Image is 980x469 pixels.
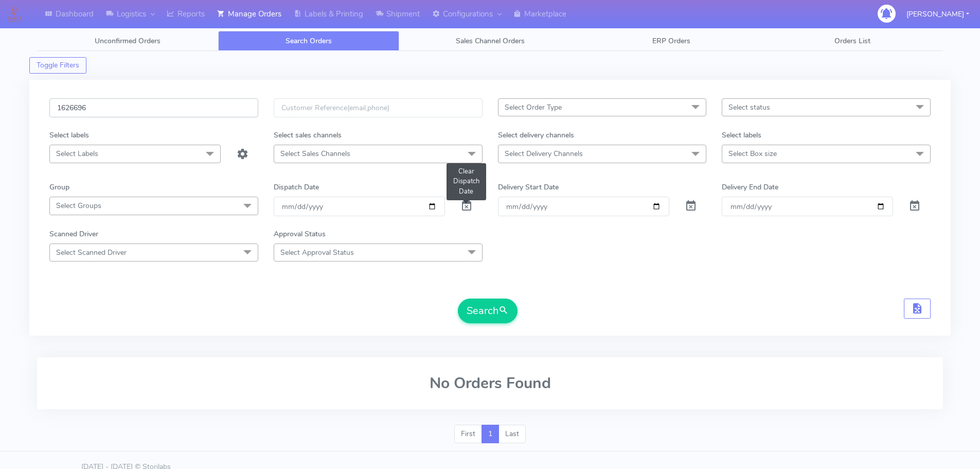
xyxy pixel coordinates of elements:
label: Scanned Driver [49,229,98,239]
input: Order Id [49,98,258,117]
label: Select delivery channels [498,130,574,141]
label: Delivery End Date [722,182,778,193]
span: Select Sales Channels [280,149,350,159]
span: Select Box size [728,149,777,159]
span: Select Scanned Driver [56,248,127,257]
button: [PERSON_NAME] [899,4,977,25]
label: Select labels [722,130,761,141]
label: Select sales channels [274,130,342,141]
button: Search [458,299,518,323]
button: Toggle Filters [29,57,86,74]
span: Sales Channel Orders [456,36,525,46]
span: Select Delivery Channels [505,149,583,159]
span: ERP Orders [652,36,690,46]
span: Unconfirmed Orders [95,36,161,46]
span: Search Orders [286,36,332,46]
input: Customer Reference(email,phone) [274,98,483,117]
label: Select labels [49,130,89,141]
label: Group [49,182,69,193]
ul: Tabs [37,31,943,51]
label: Approval Status [274,229,326,239]
label: Dispatch Date [274,182,319,193]
span: Select Order Type [505,102,562,112]
span: Select status [728,102,770,112]
span: Select Groups [56,201,101,211]
span: Select Labels [56,149,98,159]
span: Select Approval Status [280,248,354,257]
h2: No Orders Found [49,375,931,392]
a: 1 [482,425,499,443]
label: Delivery Start Date [498,182,559,193]
span: Orders List [834,36,870,46]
